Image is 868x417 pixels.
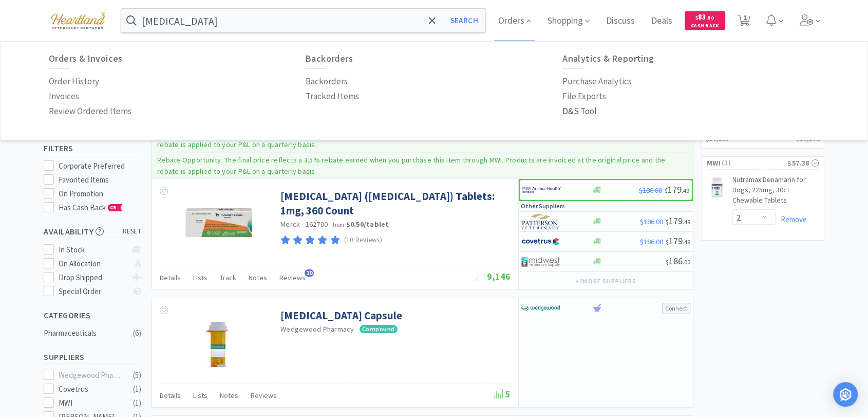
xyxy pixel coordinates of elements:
[306,89,359,103] p: Tracked Items
[562,75,632,88] p: Purchase Analytics
[49,75,99,88] p: Order History
[306,74,348,89] a: Backorders
[193,273,207,282] span: Lists
[521,214,560,229] img: f5e969b455434c6296c6d81ef179fa71_3.png
[249,273,267,282] span: Notes
[356,324,358,334] span: ·
[562,104,597,118] p: D&S Tool
[521,234,560,249] img: 77fca1acd8b6420a9015268ca798ef17_1.png
[306,220,328,229] span: 162700
[59,188,142,200] div: On Promotion
[59,244,127,256] div: In Stock
[706,14,714,21] span: . 50
[185,189,252,256] img: 938aec26772341518d1f19c6f8e8098a_181187.jpeg
[344,235,383,246] p: (10 Reviews)
[44,351,141,363] h5: Suppliers
[49,89,79,104] a: Invoices
[280,324,354,334] a: Wedgewood Pharmacy
[685,7,725,34] a: $83.50Cash Back
[160,273,181,282] span: Details
[776,214,807,224] a: Remove
[562,89,606,103] p: File Exports
[562,74,632,89] a: Purchase Analytics
[59,203,123,212] span: Has Cash Back
[691,23,719,30] span: Cash Back
[49,104,131,118] p: Review Ordered Items
[44,310,141,321] h5: Categories
[49,74,99,89] a: Order History
[562,53,819,64] h6: Analytics & Reporting
[133,369,141,382] div: ( 5 )
[602,16,639,26] a: Discuss
[59,397,122,409] div: MWI
[251,391,277,400] span: Reviews
[732,175,819,209] a: Nutramax Denamarin for Dogs, 225mg, 30ct Chewable Tablets
[44,6,112,34] img: cad7bdf275c640399d9c6e0c56f98fd2_10.png
[280,189,508,217] a: [MEDICAL_DATA] ([MEDICAL_DATA]) Tablets: 1mg, 360 Count
[305,269,314,277] span: 10
[160,391,181,400] span: Details
[306,75,348,88] p: Backorders
[44,142,141,154] h5: Filters
[193,391,207,400] span: Lists
[280,220,300,229] a: Merck
[521,254,560,269] img: 4dd14cff54a648ac9e977f0c5da9bc2e_5.png
[640,237,663,246] span: $186.00
[59,271,127,284] div: Drop Shipped
[666,218,669,226] span: $
[301,220,304,229] span: ·
[683,258,690,266] span: . 00
[695,12,714,22] span: 83
[666,258,669,266] span: $
[157,155,666,176] p: Rebate Opportunity: The final price reflects a 3.5% rebate earned when you purchase this item thr...
[443,9,485,32] button: Search
[562,89,606,104] a: File Exports
[476,270,511,282] span: 9,146
[133,327,141,339] div: ( 6 )
[665,184,689,195] span: 179
[707,157,721,169] span: MWI
[666,215,690,227] span: 179
[666,235,690,247] span: 179
[44,327,127,339] div: Pharmaceuticals
[833,382,858,407] div: Open Intercom Messenger
[329,220,331,229] span: ·
[108,205,119,211] span: CB
[220,391,238,400] span: Notes
[59,285,127,298] div: Special Order
[59,174,142,186] div: Favorited Items
[59,369,122,382] div: Wedgewood Pharmacy
[306,89,359,104] a: Tracked Items
[521,300,560,316] img: e40baf8987b14801afb1611fffac9ca4_8.png
[49,104,131,119] a: Review Ordered Items
[721,158,787,168] span: ( 1 )
[44,226,141,238] h5: Availability
[123,226,142,237] span: reset
[220,273,236,282] span: Track
[333,221,344,228] span: from
[787,157,819,169] div: $57.38
[494,388,511,400] span: 5
[683,238,690,246] span: . 49
[59,258,127,270] div: On Allocation
[346,220,389,229] strong: $0.50 / tablet
[666,255,690,267] span: 186
[639,186,662,195] span: $186.00
[133,397,141,409] div: ( 1 )
[662,303,690,314] button: Connect
[562,104,597,119] a: D&S Tool
[570,274,641,288] button: +2more suppliers
[49,89,79,103] p: Invoices
[796,135,820,142] h3: $
[682,187,689,194] span: . 49
[707,177,727,197] img: 156af16c551c48b6b3f008cd62daf879.png
[306,53,562,64] h6: Backorders
[360,325,398,333] span: Compound
[59,383,122,395] div: Covetrus
[640,217,663,226] span: $186.00
[121,9,485,32] input: Search by item, sku, manufacturer, ingredient, size...
[666,238,669,246] span: $
[522,182,561,197] img: f6b2451649754179b5b4e0c70c3f7cb0_2.png
[647,16,676,26] a: Deals
[521,201,565,211] p: Other Suppliers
